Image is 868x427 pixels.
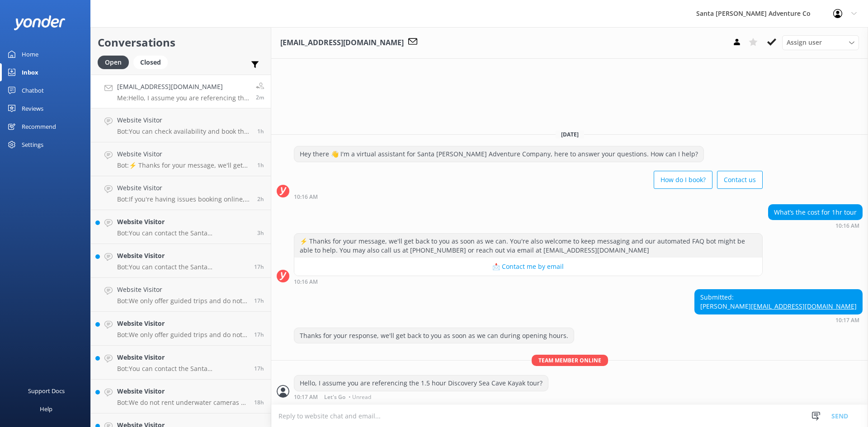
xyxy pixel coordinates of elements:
[117,297,247,305] p: Bot: We only offer guided trips and do not rent equipment.
[294,328,574,343] div: Thanks for your response, we'll get back to you as soon as we can during opening hours.
[254,331,264,338] span: Sep 09 2025 04:31pm (UTC -07:00) America/Tijuana
[117,115,250,125] h4: Website Visitor
[782,35,859,50] div: Assign User
[14,15,66,30] img: yonder-white-logo.png
[256,94,264,101] span: Sep 10 2025 10:17am (UTC -07:00) America/Tijuana
[117,386,247,396] h4: Website Visitor
[257,195,264,203] span: Sep 10 2025 07:25am (UTC -07:00) America/Tijuana
[117,229,250,237] p: Bot: You can contact the Santa [PERSON_NAME] Adventure Co. team at [PHONE_NUMBER], or by emailing...
[294,394,318,400] strong: 10:17 AM
[694,317,863,323] div: Sep 10 2025 10:17am (UTC -07:00) America/Tijuana
[133,57,172,67] a: Closed
[91,244,271,278] a: Website VisitorBot:You can contact the Santa [PERSON_NAME] Adventure Co. team at [PHONE_NUMBER], ...
[91,75,271,108] a: [EMAIL_ADDRESS][DOMAIN_NAME]Me:Hello, I assume you are referencing the 1.5 hour Discovery Sea Cav...
[654,171,712,189] button: How do I book?
[117,217,250,227] h4: Website Visitor
[254,263,264,271] span: Sep 09 2025 05:09pm (UTC -07:00) America/Tijuana
[324,394,345,400] span: Let's Go
[117,285,247,295] h4: Website Visitor
[117,352,247,362] h4: Website Visitor
[717,171,763,189] button: Contact us
[294,146,703,162] div: Hey there 👋 I'm a virtual assistant for Santa [PERSON_NAME] Adventure Company, here to answer you...
[117,82,249,92] h4: [EMAIL_ADDRESS][DOMAIN_NAME]
[117,183,250,193] h4: Website Visitor
[257,229,264,237] span: Sep 10 2025 07:15am (UTC -07:00) America/Tijuana
[117,195,250,203] p: Bot: If you're having issues booking online, please contact the Santa [PERSON_NAME] Adventure Co....
[257,127,264,135] span: Sep 10 2025 08:58am (UTC -07:00) America/Tijuana
[22,117,56,136] div: Recommend
[98,57,133,67] a: Open
[294,375,548,391] div: Hello, I assume you are referencing the 1.5 hour Discovery Sea Cave Kayak tour?
[98,34,264,51] h2: Conversations
[117,365,247,373] p: Bot: You can contact the Santa [PERSON_NAME] Adventure Co. team at [PHONE_NUMBER], or by emailing...
[133,56,168,69] div: Closed
[532,355,608,366] span: Team member online
[91,176,271,210] a: Website VisitorBot:If you're having issues booking online, please contact the Santa [PERSON_NAME]...
[22,45,38,63] div: Home
[254,297,264,305] span: Sep 09 2025 04:32pm (UTC -07:00) America/Tijuana
[22,136,43,154] div: Settings
[294,193,763,200] div: Sep 10 2025 10:16am (UTC -07:00) America/Tijuana
[254,365,264,372] span: Sep 09 2025 04:30pm (UTC -07:00) America/Tijuana
[22,81,44,99] div: Chatbot
[91,108,271,142] a: Website VisitorBot:You can check availability and book the Gaviota Coast Kayak Tour online at [UR...
[117,251,247,261] h4: Website Visitor
[91,380,271,413] a: Website VisitorBot:We do not rent underwater cameras or equipment, including helmets with GoPro m...
[294,258,762,276] button: 📩 Contact me by email
[695,290,862,314] div: Submitted: [PERSON_NAME]
[294,278,763,285] div: Sep 10 2025 10:16am (UTC -07:00) America/Tijuana
[22,63,38,81] div: Inbox
[91,210,271,244] a: Website VisitorBot:You can contact the Santa [PERSON_NAME] Adventure Co. team at [PHONE_NUMBER], ...
[294,234,762,258] div: ⚡ Thanks for your message, we'll get back to you as soon as we can. You're also welcome to keep m...
[768,222,863,229] div: Sep 10 2025 10:16am (UTC -07:00) America/Tijuana
[91,142,271,176] a: Website VisitorBot:⚡ Thanks for your message, we'll get back to you as soon as we can. You're als...
[117,399,247,407] p: Bot: We do not rent underwater cameras or equipment, including helmets with GoPro mounts.
[769,205,862,220] div: What’s the cost for 1hr tour
[117,331,247,339] p: Bot: We only offer guided trips and do not rent equipment.
[349,394,371,400] span: • Unread
[91,312,271,346] a: Website VisitorBot:We only offer guided trips and do not rent equipment.17h
[751,302,857,310] a: [EMAIL_ADDRESS][DOMAIN_NAME]
[117,263,247,271] p: Bot: You can contact the Santa [PERSON_NAME] Adventure Co. team at [PHONE_NUMBER], or by emailing...
[254,399,264,406] span: Sep 09 2025 03:21pm (UTC -07:00) America/Tijuana
[117,149,250,159] h4: Website Visitor
[117,161,250,169] p: Bot: ⚡ Thanks for your message, we'll get back to you as soon as we can. You're also welcome to k...
[835,223,859,229] strong: 10:16 AM
[28,382,65,400] div: Support Docs
[117,319,247,328] h4: Website Visitor
[257,161,264,169] span: Sep 10 2025 08:34am (UTC -07:00) America/Tijuana
[294,394,548,400] div: Sep 10 2025 10:17am (UTC -07:00) America/Tijuana
[91,278,271,312] a: Website VisitorBot:We only offer guided trips and do not rent equipment.17h
[22,99,43,117] div: Reviews
[280,37,404,49] h3: [EMAIL_ADDRESS][DOMAIN_NAME]
[98,56,129,69] div: Open
[40,400,52,418] div: Help
[787,38,822,47] span: Assign user
[294,194,318,200] strong: 10:16 AM
[556,131,584,138] span: [DATE]
[835,318,859,323] strong: 10:17 AM
[91,346,271,380] a: Website VisitorBot:You can contact the Santa [PERSON_NAME] Adventure Co. team at [PHONE_NUMBER], ...
[294,279,318,285] strong: 10:16 AM
[117,94,249,102] p: Me: Hello, I assume you are referencing the 1.5 hour Discovery Sea Cave Kayak tour?
[117,127,250,136] p: Bot: You can check availability and book the Gaviota Coast Kayak Tour online at [URL][DOMAIN_NAME].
